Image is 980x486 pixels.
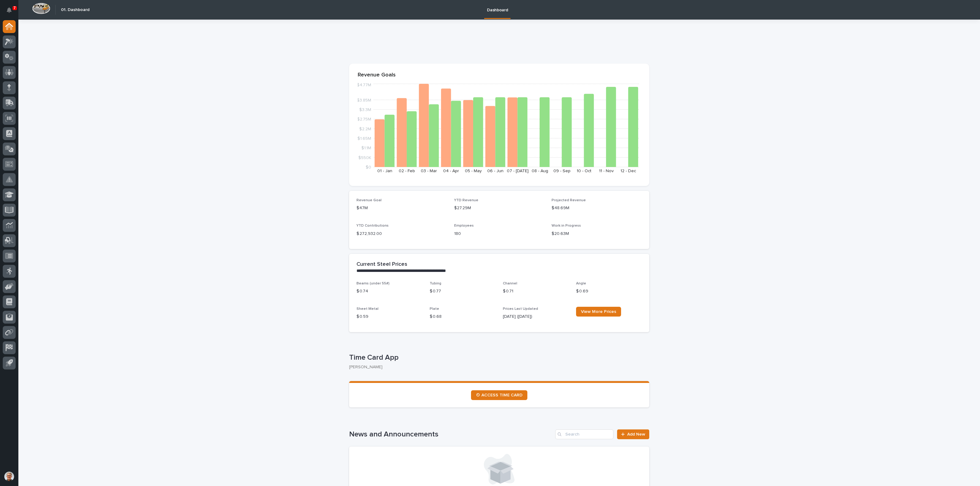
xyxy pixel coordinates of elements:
text: 05 - May [465,169,482,173]
text: 10 - Oct [577,169,591,173]
a: ⏲ ACCESS TIME CARD [471,390,527,400]
p: $ 0.68 [430,313,496,320]
span: YTD Contributions [356,224,389,228]
p: $ 0.71 [503,288,569,295]
p: $47M [356,205,447,211]
a: View More Prices [576,307,621,317]
text: 07 - [DATE] [507,169,529,173]
p: $ 0.59 [356,313,422,320]
p: Revenue Goals [358,72,641,79]
p: [DATE] ([DATE]) [503,313,569,320]
p: Time Card App [349,353,647,362]
tspan: $4.77M [357,83,371,87]
span: YTD Revenue [454,198,478,202]
span: Projected Revenue [552,198,586,202]
tspan: $3.3M [359,108,371,112]
span: Sheet Metal [356,307,379,311]
tspan: $1.65M [357,136,371,141]
button: Notifications [3,4,16,17]
h1: News and Announcements [349,430,553,439]
span: Beams (under 55#) [356,282,390,285]
a: Add New [617,429,649,439]
text: 08 - Aug [532,169,548,173]
h2: 01. Dashboard [61,7,89,13]
span: ⏲ ACCESS TIME CARD [476,393,522,397]
p: $ 0.69 [576,288,642,295]
div: Notifications7 [8,7,16,17]
tspan: $3.85M [357,98,371,102]
p: $20.63M [552,231,642,237]
text: 06 - Jun [487,169,503,173]
text: 01 - Jan [377,169,392,173]
img: Workspace Logo [32,3,50,14]
span: Work in Progress [552,224,581,228]
tspan: $2.2M [359,127,371,131]
tspan: $1.1M [361,146,371,150]
span: Channel [503,282,517,285]
span: Tubing [430,282,441,285]
span: Revenue Goal [356,198,382,202]
span: Angle [576,282,586,285]
p: 7 [13,6,16,10]
p: $ 0.77 [430,288,496,295]
tspan: $550K [358,155,371,160]
span: Plate [430,307,439,311]
span: Add New [627,432,645,436]
text: 11 - Nov [599,169,614,173]
span: Employees [454,224,474,228]
text: 02 - Feb [399,169,415,173]
p: $ 0.74 [356,288,422,295]
p: $ 272,932.00 [356,231,447,237]
p: $48.69M [552,205,642,211]
text: 04 - Apr [443,169,459,173]
p: 180 [454,231,545,237]
input: Search [555,429,613,439]
p: [PERSON_NAME] [349,365,644,370]
p: $27.29M [454,205,545,211]
text: 12 - Dec [620,169,636,173]
span: Prices Last Updated [503,307,538,311]
tspan: $2.75M [357,117,371,121]
button: users-avatar [3,470,16,483]
text: 03 - Mar [421,169,437,173]
tspan: $0 [366,165,371,169]
span: View More Prices [581,310,616,314]
h2: Current Steel Prices [356,261,407,268]
text: 09 - Sep [553,169,571,173]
